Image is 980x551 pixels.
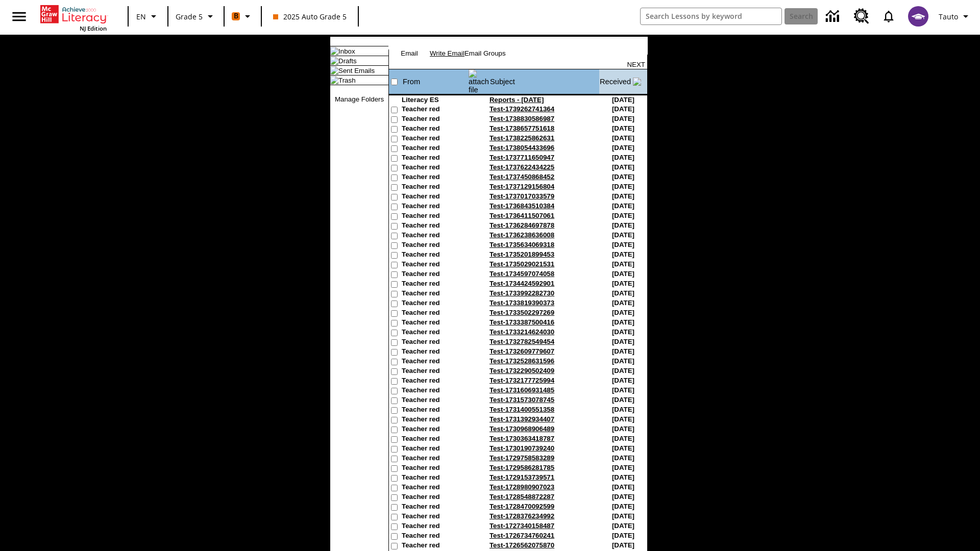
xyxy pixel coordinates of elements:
[612,134,634,142] nobr: [DATE]
[402,406,468,415] td: Teacher red
[612,318,634,326] nobr: [DATE]
[402,464,468,473] td: Teacher red
[612,541,634,549] nobr: [DATE]
[612,280,634,287] nobr: [DATE]
[234,10,238,22] span: B
[612,328,634,336] nobr: [DATE]
[4,2,34,32] button: Open side menu
[401,49,418,57] a: Email
[489,415,554,423] a: Test-1731392934407
[490,78,515,86] a: Subject
[335,95,384,103] a: Manage Folders
[489,377,554,384] a: Test-1732177725994
[627,61,645,68] a: NEXT
[402,260,468,270] td: Teacher red
[612,415,634,423] nobr: [DATE]
[489,503,554,510] a: Test-1728470092599
[402,183,468,192] td: Teacher red
[489,192,554,200] a: Test-1737017033579
[489,183,554,190] a: Test-1737129156804
[612,357,634,365] nobr: [DATE]
[136,11,146,22] span: EN
[402,493,468,503] td: Teacher red
[402,251,468,260] td: Teacher red
[939,11,958,22] span: Tauto
[612,377,634,384] nobr: [DATE]
[402,241,468,251] td: Teacher red
[612,464,634,471] nobr: [DATE]
[430,49,464,57] a: Write Email
[612,367,634,374] nobr: [DATE]
[402,512,468,522] td: Teacher red
[612,124,634,132] nobr: [DATE]
[402,163,468,173] td: Teacher red
[402,444,468,454] td: Teacher red
[641,8,781,24] input: search field
[469,69,489,94] img: attach file
[402,532,468,541] td: Teacher red
[612,425,634,433] nobr: [DATE]
[402,105,468,115] td: Teacher red
[820,3,848,31] a: Data Center
[489,289,554,297] a: Test-1733992282730
[402,231,468,241] td: Teacher red
[612,299,634,307] nobr: [DATE]
[80,24,107,32] span: NJ Edition
[464,49,506,57] a: Email Groups
[489,231,554,239] a: Test-1736238636008
[330,76,338,84] img: folder_icon.gif
[402,270,468,280] td: Teacher red
[489,144,554,152] a: Test-1738054433696
[612,96,634,104] nobr: [DATE]
[612,163,634,171] nobr: [DATE]
[489,347,554,355] a: Test-1732609779607
[176,11,203,22] span: Grade 5
[489,202,554,210] a: Test-1736843510384
[489,444,554,452] a: Test-1730190739240
[489,328,554,336] a: Test-1733214624030
[612,231,634,239] nobr: [DATE]
[402,115,468,124] td: Teacher red
[338,57,357,65] a: Drafts
[612,173,634,181] nobr: [DATE]
[489,532,554,539] a: Test-1726734760241
[612,386,634,394] nobr: [DATE]
[402,541,468,551] td: Teacher red
[489,299,554,307] a: Test-1733819390373
[875,3,902,30] a: Notifications
[612,338,634,345] nobr: [DATE]
[633,78,641,86] img: arrow_down.gif
[402,192,468,202] td: Teacher red
[402,454,468,464] td: Teacher red
[612,406,634,413] nobr: [DATE]
[489,154,554,161] a: Test-1737711650947
[489,163,554,171] a: Test-1737622434225
[489,338,554,345] a: Test-1732782549454
[489,260,554,268] a: Test-1735029021531
[132,7,164,26] button: Language: EN, Select a language
[489,367,554,374] a: Test-1732290502409
[489,309,554,316] a: Test-1733502297269
[489,173,554,181] a: Test-1737450868452
[612,532,634,539] nobr: [DATE]
[402,202,468,212] td: Teacher red
[489,318,554,326] a: Test-1733387500416
[612,221,634,229] nobr: [DATE]
[402,299,468,309] td: Teacher red
[489,212,554,219] a: Test-1736411507061
[612,154,634,161] nobr: [DATE]
[612,144,634,152] nobr: [DATE]
[612,212,634,219] nobr: [DATE]
[489,454,554,462] a: Test-1729758583289
[489,221,554,229] a: Test-1736284697878
[612,444,634,452] nobr: [DATE]
[612,183,634,190] nobr: [DATE]
[338,77,356,84] a: Trash
[402,318,468,328] td: Teacher red
[612,396,634,404] nobr: [DATE]
[402,154,468,163] td: Teacher red
[612,454,634,462] nobr: [DATE]
[402,473,468,483] td: Teacher red
[402,435,468,444] td: Teacher red
[402,483,468,493] td: Teacher red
